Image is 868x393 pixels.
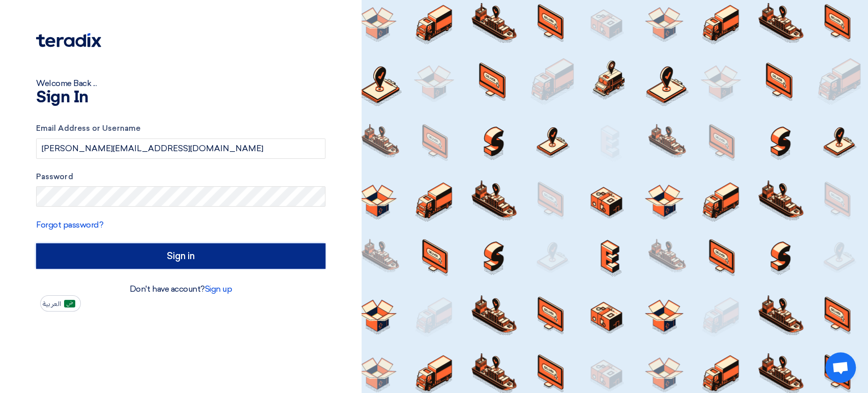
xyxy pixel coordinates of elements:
[36,220,103,230] a: Forgot password?
[64,300,75,307] img: ar-AR.png
[825,352,856,383] a: Open chat
[36,77,325,90] div: Welcome Back ...
[36,33,101,47] img: Teradix logo
[43,300,61,307] span: العربية
[36,90,325,106] h1: Sign In
[36,283,325,295] div: Don't have account?
[40,295,81,312] button: العربية
[36,171,325,183] label: Password
[205,284,232,294] a: Sign up
[36,138,325,159] input: Enter your business email or username
[36,243,325,269] input: Sign in
[36,123,325,134] label: Email Address or Username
